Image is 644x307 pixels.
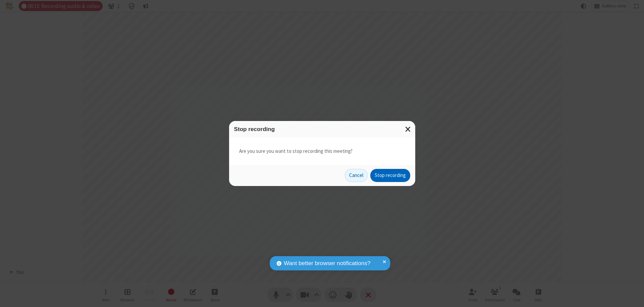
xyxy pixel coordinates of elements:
h3: Stop recording [234,126,410,132]
button: Stop recording [370,169,410,182]
div: Are you sure you want to stop recording this meeting? [229,137,415,165]
span: Want better browser notifications? [284,259,370,268]
button: Cancel [345,169,368,182]
button: Close modal [401,121,415,137]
